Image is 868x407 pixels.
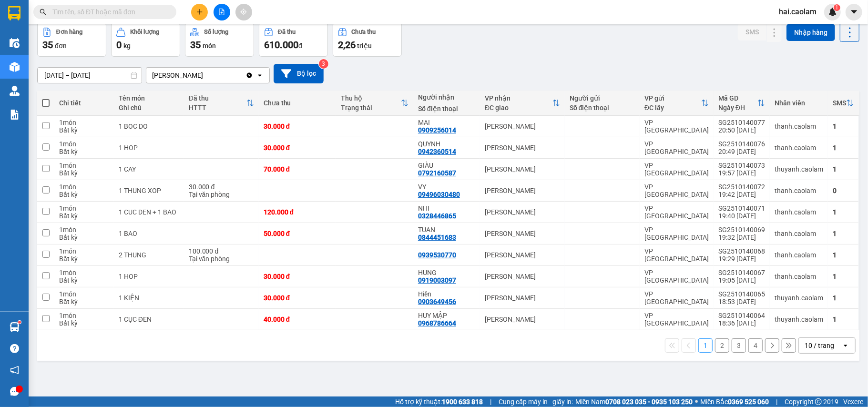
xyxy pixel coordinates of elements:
[485,104,552,112] div: ĐC giao
[10,322,20,332] img: warehouse-icon
[732,338,746,353] button: 3
[418,276,456,284] div: 0919003097
[418,148,456,155] div: 0942360514
[570,94,635,102] div: Người gửi
[485,273,560,280] div: [PERSON_NAME]
[644,94,701,102] div: VP gửi
[152,71,203,80] div: [PERSON_NAME]
[59,191,109,198] div: Bất kỳ
[264,230,331,237] div: 50.000 đ
[605,398,693,406] strong: 0708 023 035 - 0935 103 250
[833,294,854,302] div: 1
[644,183,709,198] div: VP [GEOGRAPHIC_DATA]
[485,94,552,102] div: VP nhận
[418,234,456,241] div: 0844451683
[418,183,475,191] div: VY
[833,208,854,216] div: 1
[485,251,560,259] div: [PERSON_NAME]
[418,140,475,148] div: QUYNH
[55,42,67,50] span: đơn
[718,298,765,305] div: 18:53 [DATE]
[575,397,693,407] span: Miền Nam
[185,22,254,57] button: Số lượng35món
[357,42,372,50] span: triệu
[718,212,765,220] div: 19:40 [DATE]
[38,68,142,83] input: Select a date range.
[718,204,765,212] div: SG2510140071
[10,387,19,396] span: message
[842,342,849,349] svg: open
[418,93,475,101] div: Người nhận
[485,187,560,194] div: [PERSON_NAME]
[52,7,165,17] input: Tìm tên, số ĐT hoặc mã đơn
[59,319,109,327] div: Bất kỳ
[119,94,179,102] div: Tên món
[775,187,823,194] div: thanh.caolam
[119,273,179,280] div: 1 HOP
[644,104,701,112] div: ĐC lấy
[833,165,854,173] div: 1
[485,144,560,152] div: [PERSON_NAME]
[442,398,483,406] strong: 1900 633 818
[123,42,131,50] span: kg
[59,148,109,155] div: Bất kỳ
[184,91,259,116] th: Toggle SortBy
[204,71,205,80] input: Selected VP Phan Thiết.
[718,148,765,155] div: 20:49 [DATE]
[485,122,560,130] div: [PERSON_NAME]
[718,126,765,134] div: 20:50 [DATE]
[718,191,765,198] div: 19:42 [DATE]
[695,400,698,404] span: ⚪️
[111,22,180,57] button: Khối lượng0kg
[418,162,475,169] div: GIÀU
[119,315,179,323] div: 1 CỤC ĐEN
[264,99,331,107] div: Chưa thu
[298,42,302,50] span: đ
[130,29,159,35] div: Khối lượng
[203,42,216,50] span: món
[786,24,835,41] button: Nhập hàng
[256,71,264,79] svg: open
[418,105,475,112] div: Số điện thoại
[119,165,179,173] div: 1 CAY
[189,183,254,191] div: 30.000 đ
[833,251,854,259] div: 1
[644,247,709,263] div: VP [GEOGRAPHIC_DATA]
[718,276,765,284] div: 19:05 [DATE]
[418,290,475,298] div: Hiền
[10,344,19,353] span: question-circle
[640,91,714,116] th: Toggle SortBy
[264,315,331,323] div: 40.000 đ
[10,110,20,120] img: solution-icon
[59,204,109,212] div: 1 món
[264,294,331,302] div: 30.000 đ
[56,29,82,35] div: Đơn hàng
[835,4,838,11] span: 1
[833,187,854,194] div: 0
[644,162,709,177] div: VP [GEOGRAPHIC_DATA]
[190,39,201,51] span: 35
[418,191,460,198] div: 09496030480
[499,397,573,407] span: Cung cấp máy in - giấy in:
[278,29,296,35] div: Đã thu
[850,8,858,16] span: caret-down
[338,39,356,51] span: 2,26
[718,312,765,319] div: SG2510140064
[59,234,109,241] div: Bất kỳ
[59,119,109,126] div: 1 món
[196,9,203,15] span: plus
[418,251,456,259] div: 0939530770
[42,39,53,51] span: 35
[718,104,757,112] div: Ngày ĐH
[644,119,709,134] div: VP [GEOGRAPHIC_DATA]
[189,94,246,102] div: Đã thu
[718,234,765,241] div: 19:32 [DATE]
[264,165,331,173] div: 70.000 đ
[264,208,331,216] div: 120.000 đ
[718,290,765,298] div: SG2510140065
[828,8,837,16] img: icon-new-feature
[119,251,179,259] div: 2 THUNG
[18,321,21,324] sup: 1
[775,144,823,152] div: thanh.caolam
[748,338,763,353] button: 4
